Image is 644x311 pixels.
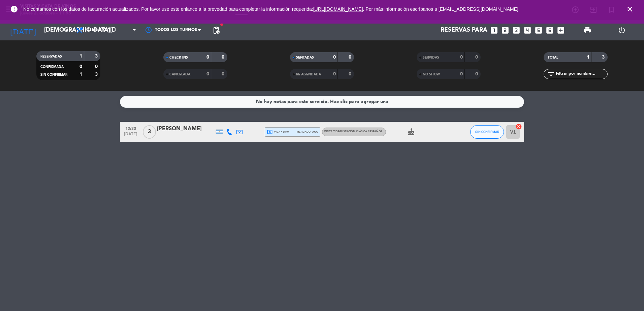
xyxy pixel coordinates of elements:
span: RESERVADAS [40,55,62,58]
a: [URL][DOMAIN_NAME] [313,6,363,12]
span: No contamos con los datos de facturación actualizados. Por favor use este enlance a la brevedad p... [23,6,518,12]
span: Almuerzo [87,28,110,33]
span: mercadopago [297,130,318,134]
i: arrow_drop_down [63,26,71,34]
i: looks_6 [545,26,554,35]
i: looks_two [501,26,510,35]
i: error [10,5,18,13]
strong: 0 [475,55,479,60]
i: looks_3 [512,26,521,35]
span: RE AGENDADA [296,73,321,76]
strong: 0 [460,72,463,76]
span: fiber_manual_record [220,23,224,27]
span: SENTADAS [296,56,314,59]
i: power_settings_new [618,26,626,34]
strong: 1 [79,54,82,59]
strong: 0 [95,64,99,69]
span: CONFIRMADA [40,65,64,69]
div: No hay notas para este servicio. Haz clic para agregar una [256,98,388,106]
strong: 0 [222,72,226,76]
span: CHECK INS [169,56,188,59]
i: [DATE] [5,23,41,38]
span: SERVIDAS [423,56,439,59]
i: add_box [556,26,565,35]
i: looks_5 [534,26,543,35]
strong: 0 [475,72,479,76]
i: filter_list [547,70,555,78]
i: looks_4 [523,26,532,35]
i: looks_one [490,26,498,35]
strong: 1 [587,55,589,60]
span: CANCELADA [169,73,190,76]
span: print [583,26,591,34]
span: SIN CONFIRMAR [40,73,67,76]
strong: 0 [333,72,336,76]
span: 3 [143,125,156,139]
div: [PERSON_NAME] [157,125,214,133]
strong: 0 [333,55,336,60]
strong: 0 [79,64,82,69]
strong: 0 [222,55,226,60]
strong: 3 [95,72,99,77]
i: cancel [515,123,522,130]
div: LOG OUT [605,20,639,40]
strong: 3 [602,55,606,60]
a: . Por más información escríbanos a [EMAIL_ADDRESS][DOMAIN_NAME] [363,6,518,12]
button: SIN CONFIRMAR [470,125,504,139]
span: TOTAL [548,56,558,59]
span: visa * 1540 [267,129,289,135]
span: [DATE] [122,132,139,140]
strong: 0 [349,55,353,60]
i: cake [407,128,415,136]
strong: 0 [206,55,209,60]
strong: 0 [206,72,209,76]
span: VISITA Y DEGUSTACIÓN CLÁSICA / ESPAÑOL [324,130,382,133]
span: Reservas para [441,27,487,34]
span: pending_actions [212,26,220,34]
strong: 1 [79,72,82,77]
strong: 3 [95,54,99,59]
span: NO SHOW [423,73,440,76]
span: 12:30 [122,124,139,132]
i: close [626,5,634,13]
i: local_atm [267,129,273,135]
input: Filtrar por nombre... [555,70,607,78]
strong: 0 [460,55,463,60]
strong: 0 [349,72,353,76]
span: SIN CONFIRMAR [475,130,499,134]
